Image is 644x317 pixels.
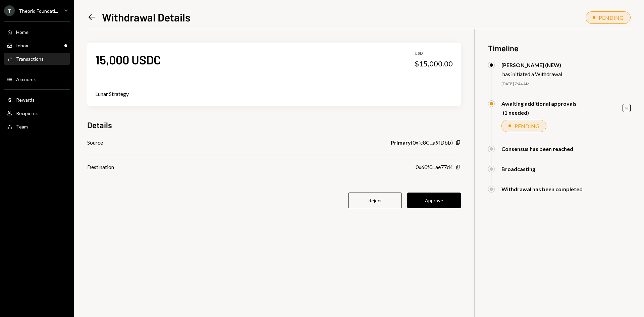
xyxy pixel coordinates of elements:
div: 15,000 USDC [95,52,161,67]
div: Recipients [16,110,39,116]
a: Accounts [4,73,70,85]
div: Source [87,139,103,147]
h1: Withdrawal Details [102,10,191,24]
div: Theoriq Foundati... [19,8,58,14]
a: Transactions [4,53,70,65]
h3: Details [87,119,112,130]
a: Home [4,26,70,38]
div: Home [16,29,29,35]
div: [PERSON_NAME] (NEW) [501,62,562,68]
div: ( 0xfc8C...a9fDbb ) [391,139,453,147]
div: Withdrawal has been completed [501,186,583,192]
div: (1 needed) [503,109,577,116]
div: [DATE] 7:44 AM [501,81,631,87]
div: has initiated a Withdrawal [502,71,562,77]
h3: Timeline [488,43,631,54]
div: PENDING [515,123,539,129]
button: Reject [348,193,402,208]
div: T [4,5,15,16]
a: Rewards [4,94,70,106]
div: $15,000.00 [415,59,453,68]
div: Destination [87,163,114,171]
a: Team [4,120,70,133]
b: Primary [391,139,411,147]
div: 0x60f0...ae77d4 [416,163,453,171]
div: Team [16,124,28,129]
div: Awaiting additional approvals [501,100,577,107]
a: Inbox [4,39,70,51]
div: Broadcasting [501,166,535,172]
div: Accounts [16,76,37,82]
div: Consensus has been reached [501,146,573,152]
div: PENDING [599,14,624,21]
div: Inbox [16,43,28,48]
div: Transactions [16,56,44,62]
button: Approve [407,193,461,208]
div: USD [415,51,453,56]
div: Rewards [16,97,35,103]
a: Recipients [4,107,70,119]
div: Lunar Strategy [95,90,453,98]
